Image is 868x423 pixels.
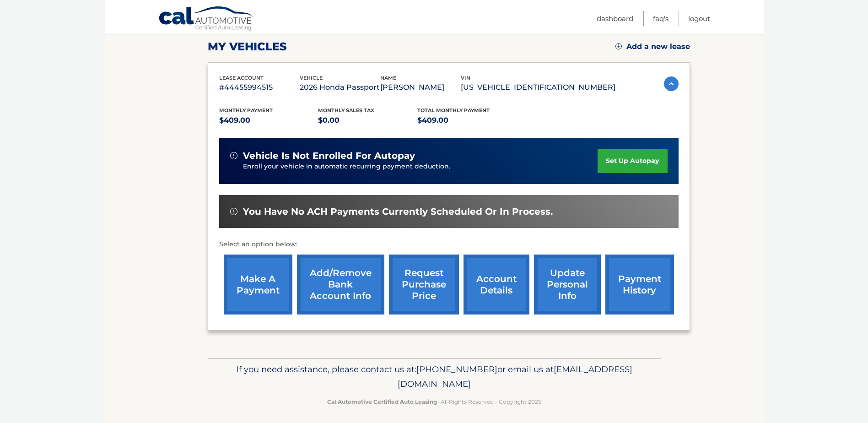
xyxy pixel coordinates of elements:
[598,149,667,173] a: set up autopay
[461,81,615,94] p: [US_VEHICLE_IDENTIFICATION_NUMBER]
[230,152,237,159] img: alert-white.svg
[380,75,396,81] span: name
[318,107,374,114] span: Monthly sales Tax
[318,114,417,127] p: $0.00
[380,81,461,94] p: [PERSON_NAME]
[230,208,237,215] img: alert-white.svg
[243,206,553,217] span: You have no ACH payments currently scheduled or in process.
[615,42,690,51] a: Add a new lease
[158,6,254,33] a: Cal Automotive
[417,114,517,127] p: $409.00
[214,362,655,391] p: If you need assistance, please contact us at: or email us at
[605,255,674,315] a: payment history
[653,11,669,26] a: FAQ's
[219,75,264,81] span: lease account
[389,255,459,315] a: request purchase price
[615,43,622,49] img: add.svg
[208,40,287,54] h2: my vehicles
[461,75,470,81] span: vin
[398,364,632,389] span: [EMAIL_ADDRESS][DOMAIN_NAME]
[219,239,679,250] p: Select an option below:
[243,162,598,172] p: Enroll your vehicle in automatic recurring payment deduction.
[597,11,633,26] a: Dashboard
[224,255,292,315] a: make a payment
[416,364,497,374] span: [PHONE_NUMBER]
[214,397,655,407] p: - All Rights Reserved - Copyright 2025
[688,11,710,26] a: Logout
[219,81,300,94] p: #44455994515
[464,255,529,315] a: account details
[243,150,415,162] span: vehicle is not enrolled for autopay
[300,75,323,81] span: vehicle
[417,107,490,114] span: Total Monthly Payment
[300,81,380,94] p: 2026 Honda Passport
[219,107,273,114] span: Monthly Payment
[534,255,601,315] a: update personal info
[297,255,384,315] a: Add/Remove bank account info
[664,76,679,91] img: accordion-active.svg
[327,398,437,405] strong: Cal Automotive Certified Auto Leasing
[219,114,318,127] p: $409.00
